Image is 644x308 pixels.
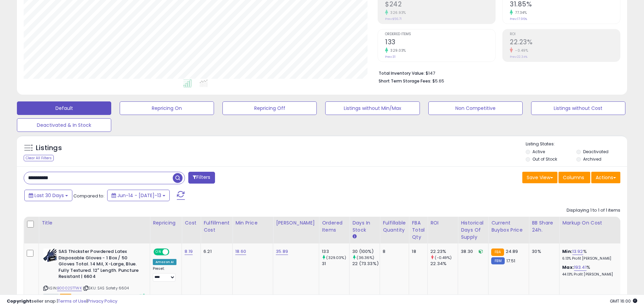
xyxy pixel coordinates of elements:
[276,248,288,255] a: 35.89
[572,248,583,255] a: 13.92
[322,248,349,255] div: 133
[510,32,620,36] span: ROI
[432,78,444,84] span: $5.65
[583,156,601,162] label: Archived
[185,219,198,227] div: Cost
[559,217,624,243] th: The percentage added to the cost of goods (COGS) that forms the calculator for Min & Max prices.
[385,38,495,47] h2: 133
[42,219,147,227] div: Title
[24,190,72,201] button: Last 30 Days
[435,255,452,260] small: (-0.49%)
[7,298,31,304] strong: Copyright
[17,101,111,115] button: Default
[385,0,495,9] h2: $242
[610,298,637,304] span: 2025-08-13 16:00 GMT
[532,219,556,234] div: BB Share 24h.
[461,219,485,241] div: Historical Days Of Supply
[107,190,170,201] button: Jun-14 - [DATE]-13
[461,248,483,255] div: 38.30
[532,248,554,255] div: 30%
[153,259,176,265] div: Amazon AI
[235,248,246,255] a: 18.60
[322,219,347,234] div: Ordered Items
[388,10,406,15] small: 326.93%
[379,70,425,76] b: Total Inventory Value:
[379,78,431,84] b: Short Term Storage Fees:
[412,219,425,241] div: FBA Total Qty
[506,258,516,264] span: 17.51
[562,272,618,277] p: 44.13% Profit [PERSON_NAME]
[58,298,87,304] a: Terms of Use
[522,172,557,183] button: Save View
[24,155,54,161] div: Clear All Filters
[412,248,422,255] div: 18
[117,192,161,199] span: Jun-14 - [DATE]-13
[513,10,527,15] small: 77.34%
[322,261,349,267] div: 31
[583,149,609,155] label: Deactivated
[168,249,179,255] span: OFF
[120,101,214,115] button: Repricing On
[34,192,64,199] span: Last 30 Days
[510,38,620,47] h2: 22.23%
[532,149,545,155] label: Active
[385,32,495,36] span: Ordered Items
[235,219,270,227] div: Min Price
[276,219,316,227] div: [PERSON_NAME]
[73,193,104,199] span: Compared to:
[430,219,455,227] div: ROI
[188,172,215,184] button: Filters
[383,219,406,234] div: Fulfillable Quantity
[491,248,504,256] small: FBA
[379,69,615,77] li: $147
[326,255,346,260] small: (329.03%)
[562,248,618,261] div: %
[558,172,590,183] button: Columns
[532,156,557,162] label: Out of Stock
[385,17,402,21] small: Prev: $56.71
[204,248,227,255] div: 6.21
[88,298,117,304] a: Privacy Policy
[352,261,380,267] div: 22 (73.33%)
[562,248,572,255] b: Min:
[510,17,527,21] small: Prev: 17.96%
[7,298,117,305] div: seller snap | |
[36,143,62,153] h5: Listings
[383,248,404,255] div: 8
[153,266,176,282] div: Preset:
[428,101,523,115] button: Non Competitive
[357,255,374,260] small: (36.36%)
[352,219,377,234] div: Days In Stock
[510,55,527,59] small: Prev: 22.34%
[563,174,584,181] span: Columns
[531,101,625,115] button: Listings without Cost
[325,101,420,115] button: Listings without Min/Max
[526,141,627,147] p: Listing States:
[153,219,179,227] div: Repricing
[57,285,82,291] a: B0002STTWK
[185,248,193,255] a: 8.19
[562,219,621,227] div: Markup on Cost
[352,234,356,240] small: Days In Stock.
[491,257,504,264] small: FBM
[83,285,129,291] span: | SKU: SAS Safety 6604
[204,219,230,234] div: Fulfillment Cost
[385,55,396,59] small: Prev: 31
[430,261,458,267] div: 22.34%
[388,48,406,53] small: 329.03%
[562,256,618,261] p: 6.13% Profit [PERSON_NAME]
[567,207,620,214] div: Displaying 1 to 1 of 1 items
[510,0,620,9] h2: 31.85%
[562,264,618,277] div: %
[17,118,111,132] button: Deactivated & In Stock
[154,249,163,255] span: ON
[506,248,518,255] span: 24.89
[591,172,620,183] button: Actions
[574,264,587,271] a: 193.41
[58,248,141,282] b: SAS Thickster Powdered Latex Disposable Gloves - 1 Box / 50 Gloves Total. 14 Mil, X-Large, Blue. ...
[513,48,528,53] small: -0.49%
[491,219,526,234] div: Current Buybox Price
[43,248,57,262] img: 51CFdG22aUL._SL40_.jpg
[222,101,317,115] button: Repricing Off
[430,248,458,255] div: 22.23%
